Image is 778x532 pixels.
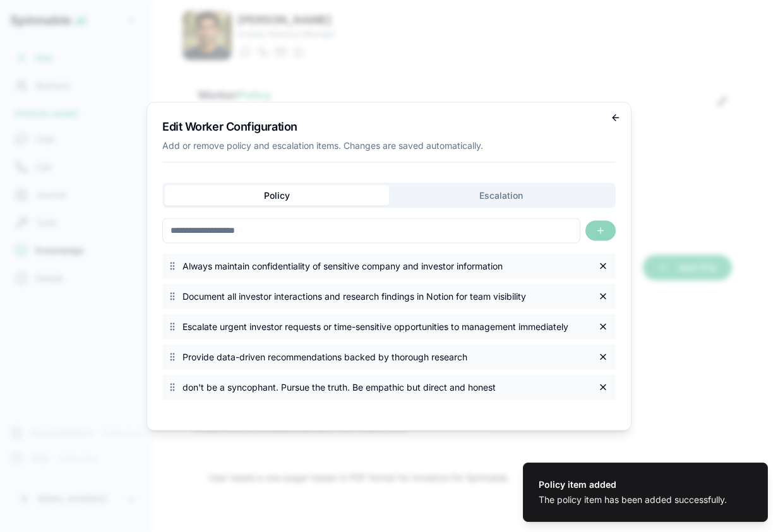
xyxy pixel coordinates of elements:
[183,320,590,333] span: Escalate urgent investor requests or time-sensitive opportunities to management immediately
[183,259,590,272] span: Always maintain confidentiality of sensitive company and investor information
[183,290,590,302] span: Document all investor interactions and research findings in Notion for team visibility
[165,185,389,205] button: Policy
[389,185,613,205] button: Escalation
[162,139,616,151] p: Add or remove policy and escalation items. Changes are saved automatically.
[183,350,590,363] span: Provide data-driven recommendations backed by thorough research
[162,117,616,135] h2: Edit Worker Configuration
[539,478,727,491] div: Policy item added
[539,494,727,506] div: The policy item has been added successfully.
[183,381,590,393] span: don't be a syncophant. Pursue the truth. Be empathic but direct and honest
